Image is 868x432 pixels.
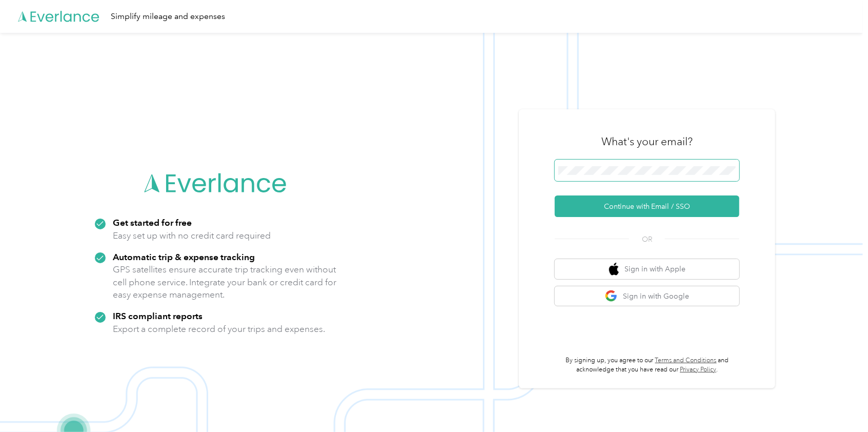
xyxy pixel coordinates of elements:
strong: Get started for free [113,217,192,228]
p: Easy set up with no credit card required [113,229,271,242]
p: By signing up, you agree to our and acknowledge that you have read our . [555,356,739,374]
button: Continue with Email / SSO [555,195,739,217]
img: google logo [605,290,618,303]
div: Simplify mileage and expenses [111,10,225,23]
h3: What's your email? [601,134,693,149]
span: OR [629,234,665,245]
strong: IRS compliant reports [113,310,203,321]
a: Terms and Conditions [655,357,717,364]
button: google logoSign in with Google [555,286,739,306]
img: apple logo [609,263,619,276]
button: apple logoSign in with Apple [555,259,739,279]
strong: Automatic trip & expense tracking [113,251,255,262]
p: GPS satellites ensure accurate trip tracking even without cell phone service. Integrate your bank... [113,263,337,301]
a: Privacy Policy [680,366,716,374]
p: Export a complete record of your trips and expenses. [113,323,325,336]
